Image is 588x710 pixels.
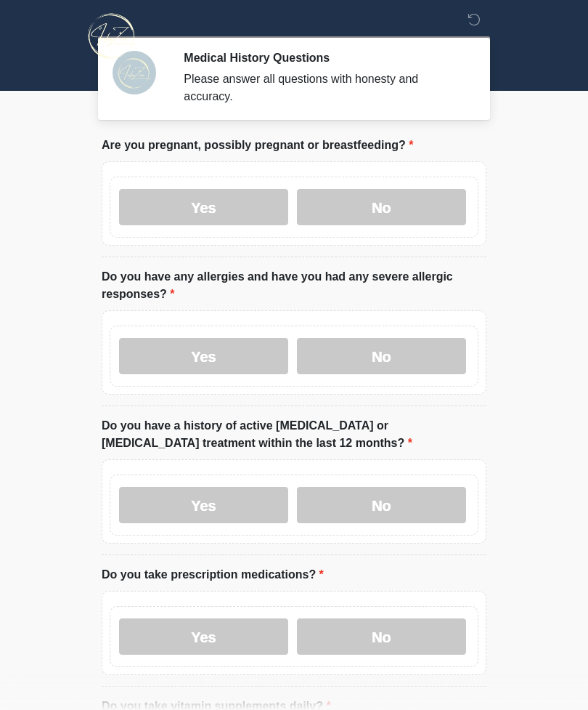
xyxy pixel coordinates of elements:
[119,189,288,225] label: Yes
[87,11,137,61] img: InfuZen Health Logo
[297,338,466,374] label: No
[102,268,486,303] label: Do you have any allergies and have you had any severe allergic responses?
[184,70,465,105] div: Please answer all questions with honesty and accuracy.
[119,338,288,374] label: Yes
[113,51,156,94] img: Agent Avatar
[297,189,466,225] label: No
[297,487,466,523] label: No
[119,618,288,655] label: Yes
[119,487,288,523] label: Yes
[297,618,466,655] label: No
[102,137,413,154] label: Are you pregnant, possibly pregnant or breastfeeding?
[102,566,324,584] label: Do you take prescription medications?
[102,417,486,452] label: Do you have a history of active [MEDICAL_DATA] or [MEDICAL_DATA] treatment within the last 12 mon...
